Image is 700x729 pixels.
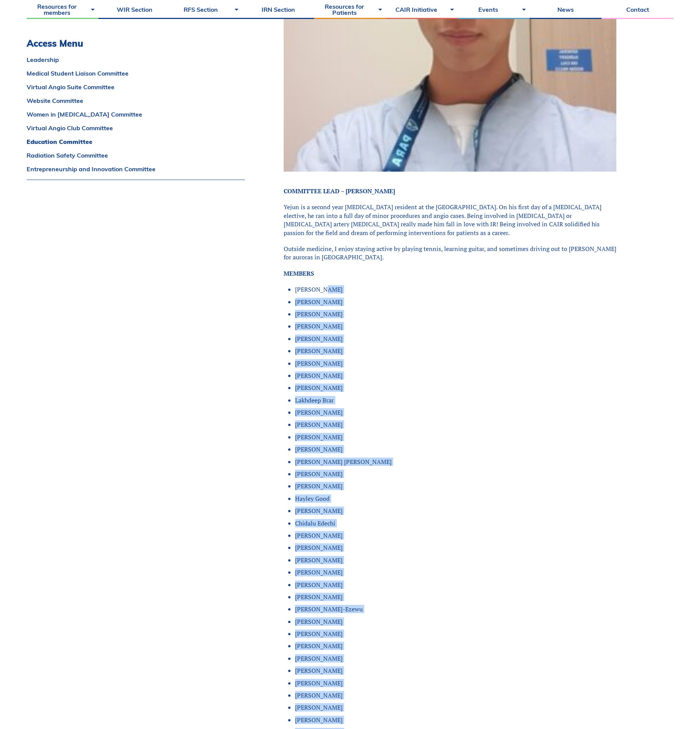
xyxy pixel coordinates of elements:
[295,519,616,527] li: Chidalu Edechi
[295,691,616,699] li: [PERSON_NAME]
[295,617,616,626] li: [PERSON_NAME]
[295,605,616,613] li: [PERSON_NAME]-Ezewu
[295,396,616,404] li: Lakhdeep Brar
[295,347,616,355] li: [PERSON_NAME]
[27,38,245,49] h3: Access Menu
[295,716,616,724] li: [PERSON_NAME]
[295,531,616,540] li: [PERSON_NAME]
[295,630,616,638] li: [PERSON_NAME]
[295,654,616,663] li: [PERSON_NAME]
[27,166,245,172] a: Entrepreneurship and Innovation Committee
[295,507,616,515] li: [PERSON_NAME]
[295,581,616,589] li: [PERSON_NAME]
[295,482,616,490] li: [PERSON_NAME]
[27,70,245,76] a: Medical Student Liaison Committee
[295,703,616,712] li: [PERSON_NAME]
[27,111,245,117] a: Women in [MEDICAL_DATA] Committee
[295,568,616,576] li: [PERSON_NAME]
[295,458,616,466] li: [PERSON_NAME] [PERSON_NAME]
[27,152,245,158] a: Radiation Safety Committee
[295,371,616,380] li: [PERSON_NAME]
[295,642,616,650] li: [PERSON_NAME]
[295,335,616,343] li: [PERSON_NAME]
[284,269,314,278] strong: MEMBERS
[295,556,616,564] li: [PERSON_NAME]
[295,433,616,441] li: [PERSON_NAME]
[295,298,616,306] li: [PERSON_NAME]
[27,125,245,131] a: Virtual Angio Club Committee
[295,494,616,503] li: Hayley Good
[295,408,616,417] li: [PERSON_NAME]
[295,359,616,368] li: [PERSON_NAME]
[295,470,616,478] li: [PERSON_NAME]
[27,139,245,145] a: Education Committee
[295,310,616,318] li: [PERSON_NAME]
[27,84,245,90] a: Virtual Angio Suite Committee
[295,593,616,601] li: [PERSON_NAME]
[295,666,616,675] li: [PERSON_NAME]
[295,543,616,552] li: [PERSON_NAME]
[295,322,616,330] li: [PERSON_NAME]
[27,98,245,104] a: Website Committee
[284,203,616,237] p: Yejun is a second year [MEDICAL_DATA] resident at the [GEOGRAPHIC_DATA]. On his first day of a [M...
[295,445,616,453] li: [PERSON_NAME]
[295,420,616,429] li: [PERSON_NAME]
[284,245,616,262] p: Outside medicine, I enjoy staying active by playing tennis, learning guitar, and sometimes drivin...
[295,285,616,293] li: [PERSON_NAME]
[295,383,616,392] li: [PERSON_NAME]
[284,187,395,195] strong: COMMITTEE LEAD – [PERSON_NAME]
[295,679,616,687] li: [PERSON_NAME]
[27,57,245,63] a: Leadership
